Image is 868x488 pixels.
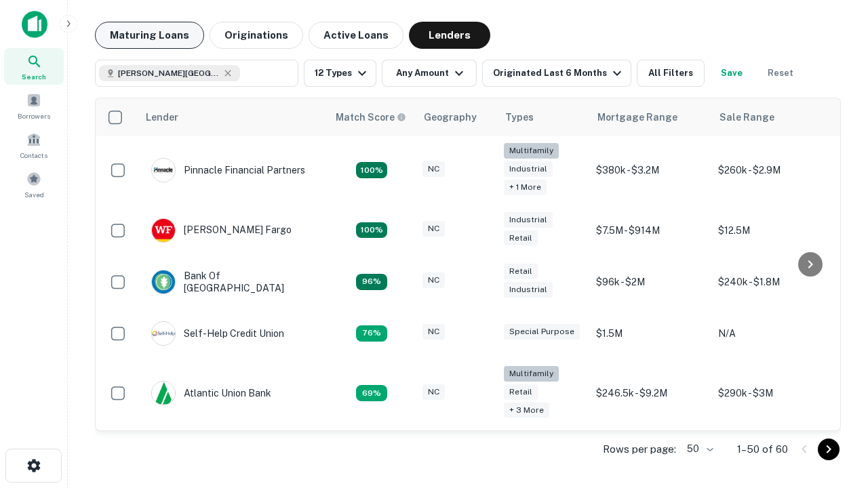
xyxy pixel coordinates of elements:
th: Geography [416,98,497,136]
button: Lenders [409,22,490,49]
div: Multifamily [504,143,559,159]
div: Matching Properties: 11, hasApolloMatch: undefined [356,325,387,342]
a: Contacts [4,127,64,163]
div: Pinnacle Financial Partners [151,158,305,182]
button: Save your search to get updates of matches that match your search criteria. [710,60,753,87]
div: NC [422,161,445,177]
p: 1–50 of 60 [737,441,788,457]
button: Any Amount [382,60,477,87]
div: Matching Properties: 14, hasApolloMatch: undefined [356,274,387,290]
th: Sale Range [711,98,833,136]
button: Originated Last 6 Months [482,60,631,87]
div: Multifamily [504,366,559,382]
button: Maturing Loans [95,22,204,49]
div: Industrial [504,282,553,298]
div: Mortgage Range [597,109,677,125]
h6: Match Score [336,110,403,125]
img: picture [152,270,175,293]
td: $380k - $3.2M [589,136,711,205]
td: $96k - $2M [589,256,711,308]
span: Contacts [20,150,47,161]
td: $290k - $3M [711,359,833,428]
button: All Filters [637,60,705,87]
td: $246.5k - $9.2M [589,359,711,428]
th: Lender [138,98,328,136]
td: $7.5M - $914M [589,205,711,256]
button: 12 Types [304,60,376,87]
a: Borrowers [4,87,64,124]
td: $12.5M [711,205,833,256]
button: Go to next page [818,439,840,460]
div: + 3 more [504,403,549,418]
div: Bank Of [GEOGRAPHIC_DATA] [151,270,314,294]
div: Matching Properties: 26, hasApolloMatch: undefined [356,162,387,178]
span: Borrowers [18,110,50,121]
div: NC [422,384,445,400]
div: Retail [504,230,538,246]
th: Types [497,98,589,136]
td: $1.5M [589,308,711,359]
div: Capitalize uses an advanced AI algorithm to match your search with the best lender. The match sco... [336,110,406,125]
div: Self-help Credit Union [151,321,284,346]
p: Rows per page: [603,441,676,457]
iframe: Chat Widget [800,380,868,445]
img: picture [152,219,175,242]
img: picture [152,382,175,405]
span: [PERSON_NAME][GEOGRAPHIC_DATA], [GEOGRAPHIC_DATA] [118,67,220,79]
div: NC [422,272,445,288]
td: $240k - $1.8M [711,256,833,308]
button: Active Loans [309,22,403,49]
div: 50 [682,439,715,459]
button: Originations [210,22,303,49]
span: Search [22,71,46,82]
div: Retail [504,384,538,400]
a: Saved [4,166,64,203]
div: Special Purpose [504,324,580,340]
td: N/A [711,308,833,359]
div: Retail [504,264,538,279]
div: Industrial [504,161,553,177]
div: NC [422,221,445,237]
div: Atlantic Union Bank [151,381,271,405]
div: Geography [424,109,477,125]
a: Search [4,48,64,85]
div: NC [422,324,445,340]
th: Capitalize uses an advanced AI algorithm to match your search with the best lender. The match sco... [328,98,416,136]
div: Matching Properties: 10, hasApolloMatch: undefined [356,385,387,401]
img: capitalize-icon.png [22,11,47,38]
div: [PERSON_NAME] Fargo [151,218,292,243]
div: Lender [146,109,178,125]
div: + 1 more [504,180,547,195]
img: picture [152,159,175,182]
div: Industrial [504,212,553,228]
div: Matching Properties: 15, hasApolloMatch: undefined [356,222,387,239]
button: Reset [759,60,802,87]
div: Sale Range [719,109,774,125]
td: $260k - $2.9M [711,136,833,205]
th: Mortgage Range [589,98,711,136]
div: Originated Last 6 Months [493,65,625,81]
span: Saved [24,189,44,200]
div: Types [505,109,534,125]
img: picture [152,322,175,345]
